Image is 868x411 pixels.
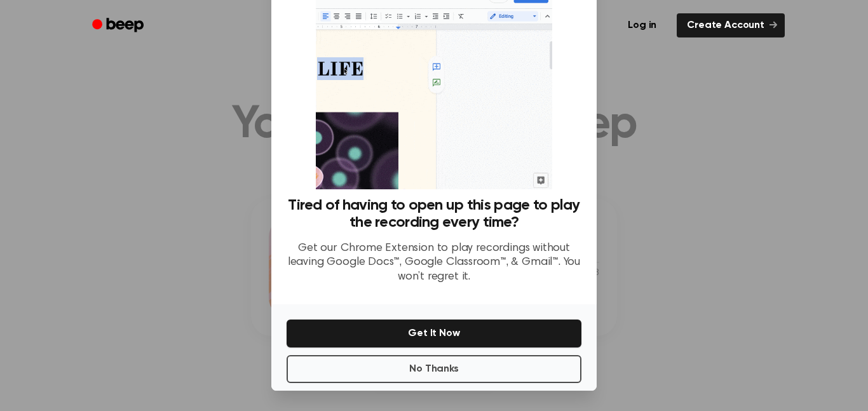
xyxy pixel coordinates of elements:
a: Create Account [677,13,785,37]
button: Get It Now [287,320,581,347]
h3: Tired of having to open up this page to play the recording every time? [287,197,581,231]
button: No Thanks [287,355,581,383]
a: Beep [83,13,155,38]
a: Log in [615,11,669,40]
p: Get our Chrome Extension to play recordings without leaving Google Docs™, Google Classroom™, & Gm... [287,241,581,285]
